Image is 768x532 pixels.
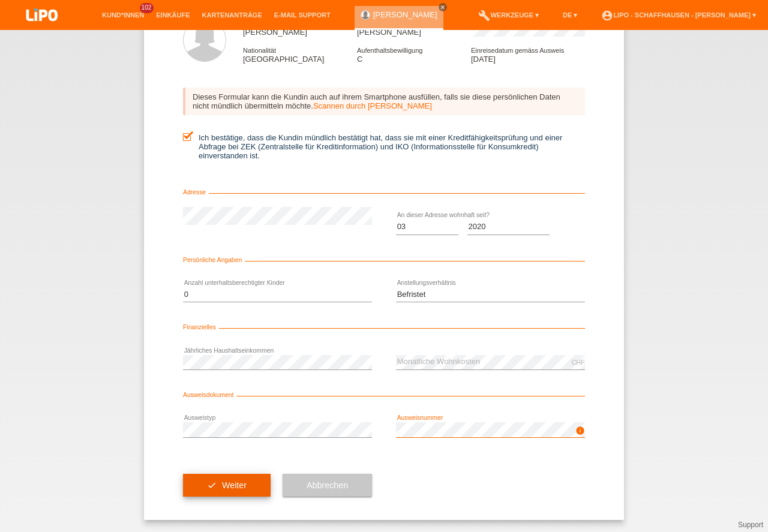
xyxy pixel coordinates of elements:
a: Support [738,521,763,529]
i: check [207,480,217,490]
span: Nationalität [243,47,276,54]
div: [GEOGRAPHIC_DATA] [243,46,357,64]
span: Persönliche Angaben [183,257,245,263]
i: account_circle [601,10,613,22]
a: account_circleLIPO - Schaffhausen - [PERSON_NAME] ▾ [595,11,762,19]
a: LIPO pay [12,25,72,34]
a: close [439,3,447,11]
span: Ausweisdokument [183,392,236,398]
button: Abbrechen [283,474,372,497]
span: Adresse [183,189,209,196]
div: [DATE] [471,46,585,64]
a: DE ▾ [557,11,583,19]
span: Aufenthaltsbewilligung [357,47,422,54]
a: Kund*innen [96,11,150,19]
a: info [575,429,585,437]
i: close [440,4,446,10]
a: [PERSON_NAME] [373,10,437,19]
div: CHF [571,359,585,366]
button: check Weiter [183,474,271,497]
span: Weiter [222,480,247,490]
i: build [478,10,490,22]
i: info [575,426,585,435]
a: Einkäufe [150,11,196,19]
a: E-Mail Support [268,11,337,19]
a: buildWerkzeuge ▾ [472,11,545,19]
span: Einreisedatum gemäss Ausweis [471,47,564,54]
span: Abbrechen [307,480,348,490]
label: Ich bestätige, dass die Kundin mündlich bestätigt hat, dass sie mit einer Kreditfähigkeitsprüfung... [183,133,585,160]
div: C [357,46,471,64]
span: 102 [140,3,154,13]
span: Finanzielles [183,324,219,330]
div: Dieses Formular kann die Kundin auch auf ihrem Smartphone ausfüllen, falls sie diese persönlichen... [183,88,585,115]
a: Scannen durch [PERSON_NAME] [313,101,432,110]
a: Kartenanträge [196,11,268,19]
